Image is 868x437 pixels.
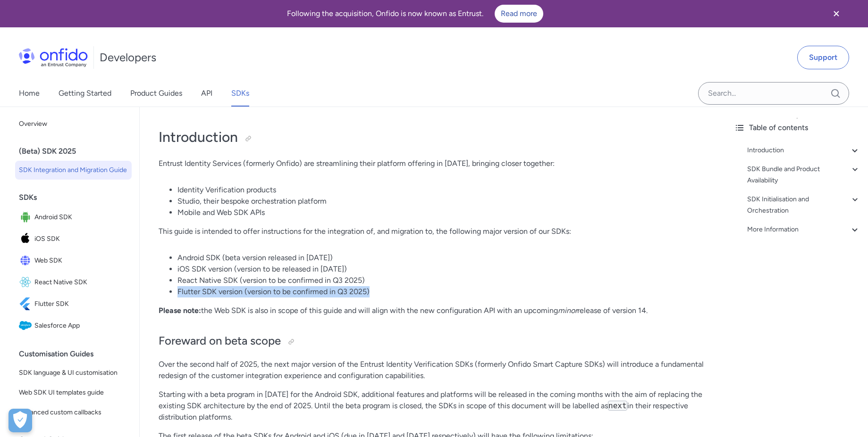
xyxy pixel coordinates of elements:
[19,118,128,130] span: Overview
[19,387,128,398] span: Web SDK UI templates guide
[34,276,128,289] span: React Native SDK
[698,82,849,105] input: Onfido search input field
[159,305,708,316] p: the Web SDK is also in scope of this guide and will align with the new configuration API with an ...
[177,207,708,218] li: Mobile and Web SDK APIs
[15,229,132,249] a: IconiOS SDKiOS SDK
[19,276,34,289] img: IconReact Native SDK
[608,401,627,411] code: next
[558,306,577,315] em: minor
[19,319,34,332] img: IconSalesforce App
[100,50,156,65] h1: Developers
[177,196,708,207] li: Studio, their bespoke orchestration platform
[15,403,132,422] a: Advanced custom callbacks
[130,80,182,107] a: Product Guides
[19,165,128,176] span: SDK Integration and Migration Guide
[59,80,111,107] a: Getting Started
[159,389,708,423] p: Starting with a beta program in [DATE] for the Android SDK, additional features and platforms wil...
[34,232,128,246] span: iOS SDK
[15,383,132,402] a: Web SDK UI templates guide
[19,407,128,418] span: Advanced custom callbacks
[15,115,132,133] a: Overview
[34,211,128,224] span: Android SDK
[11,5,819,23] div: Following the acquisition, Onfido is now known as Entrust.
[159,306,201,315] strong: Please note:
[747,194,860,216] a: SDK Initialisation and Orchestration
[19,80,40,107] a: Home
[159,158,708,169] p: Entrust Identity Services (formerly Onfido) are streamlining their platform offering in [DATE], b...
[177,264,708,275] li: iOS SDK version (version to be released in [DATE])
[177,252,708,264] li: Android SDK (beta version released in [DATE])
[8,409,32,432] div: Cookie Preferences
[19,188,135,207] div: SDKs
[159,333,708,349] h2: Foreward on beta scope
[201,80,212,107] a: API
[34,254,128,267] span: Web SDK
[177,275,708,286] li: React Native SDK (version to be confirmed in Q3 2025)
[15,207,132,228] a: IconAndroid SDKAndroid SDK
[34,297,128,311] span: Flutter SDK
[19,254,34,267] img: IconWeb SDK
[8,409,32,432] button: Open Preferences
[19,367,128,379] span: SDK language & UI customisation
[159,226,708,237] p: This guide is intended to offer instructions for the integration of, and migration to, the follow...
[819,2,854,25] button: Close banner
[159,359,708,381] p: Over the second half of 2025, the next major version of the Entrust Identity Verification SDKs (f...
[19,345,135,363] div: Customisation Guides
[747,164,860,186] a: SDK Bundle and Product Availability
[34,319,128,332] span: Salesforce App
[177,286,708,297] li: Flutter SDK version (version to be confirmed in Q3 2025)
[15,161,132,180] a: SDK Integration and Migration Guide
[231,80,249,107] a: SDKs
[19,48,88,67] img: Onfido Logo
[19,297,34,311] img: IconFlutter SDK
[831,8,842,19] svg: Close banner
[747,224,860,235] a: More Information
[15,272,132,293] a: IconReact Native SDKReact Native SDK
[15,294,132,314] a: IconFlutter SDKFlutter SDK
[19,232,34,246] img: IconiOS SDK
[15,363,132,382] a: SDK language & UI customisation
[15,315,132,336] a: IconSalesforce AppSalesforce App
[15,250,132,271] a: IconWeb SDKWeb SDK
[19,142,135,161] div: (Beta) SDK 2025
[747,145,860,156] a: Introduction
[19,211,34,224] img: IconAndroid SDK
[734,122,860,133] div: Table of contents
[177,184,708,196] li: Identity Verification products
[797,46,849,69] a: Support
[495,5,543,23] a: Read more
[159,128,708,147] h1: Introduction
